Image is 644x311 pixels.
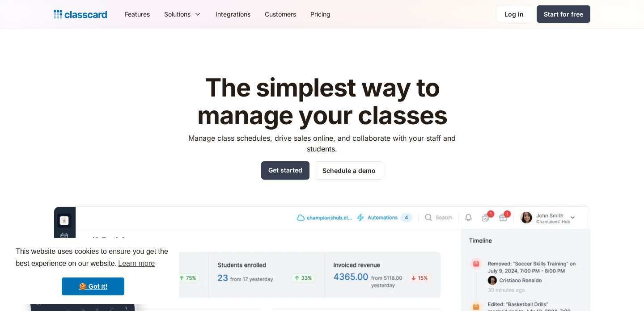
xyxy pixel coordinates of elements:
[208,4,258,24] a: Integrations
[62,277,124,295] a: dismiss cookie message
[118,4,157,24] a: Features
[303,4,338,24] a: Pricing
[16,246,170,270] span: This website uses cookies to ensure you get the best experience on our website.
[180,74,464,129] h1: The simplest way to manage your classes
[504,9,524,19] div: Log in
[180,133,464,154] p: Manage class schedules, drive sales online, and collaborate with your staff and students.
[117,257,156,270] a: learn more about cookies
[261,161,309,180] a: Get started
[315,161,383,180] a: Schedule a demo
[7,238,179,304] div: cookieconsent
[54,8,107,21] a: Logo
[497,5,531,23] a: Log in
[157,4,208,24] div: Solutions
[258,4,303,24] a: Customers
[544,9,583,19] div: Start for free
[537,5,590,23] a: Start for free
[164,9,191,19] div: Solutions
